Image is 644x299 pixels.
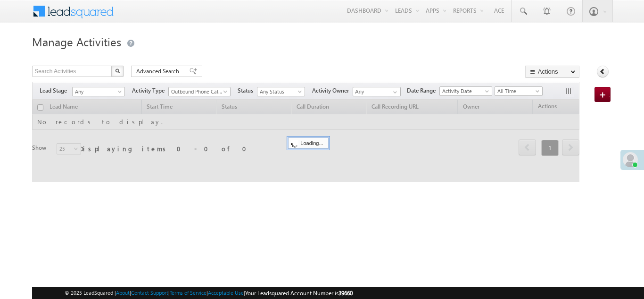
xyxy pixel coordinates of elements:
[353,87,401,96] input: Type to Search
[115,68,120,73] img: Search
[132,86,168,95] span: Activity Type
[208,290,244,296] a: Acceptable Use
[65,289,353,298] span: © 2025 LeadSquared | | | | |
[495,86,543,96] a: All Time
[131,290,168,296] a: Contact Support
[439,86,492,96] a: Activity Date
[407,86,439,95] span: Date Range
[238,86,257,95] span: Status
[495,87,540,95] span: All Time
[388,87,400,97] a: Show All Items
[169,87,226,96] span: Outbound Phone Call Activity
[288,137,328,149] div: Loading...
[170,290,206,296] a: Terms of Service
[257,87,302,96] span: Any Status
[525,66,579,77] button: Actions
[116,290,130,296] a: About
[312,86,353,95] span: Activity Owner
[40,86,71,95] span: Lead Stage
[245,290,353,297] span: Your Leadsquared Account Number is
[72,87,125,96] a: Any
[257,87,305,96] a: Any Status
[440,87,489,95] span: Activity Date
[136,67,182,76] span: Advanced Search
[168,87,231,96] a: Outbound Phone Call Activity
[73,87,122,96] span: Any
[32,34,121,49] span: Manage Activities
[339,290,353,297] span: 39660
